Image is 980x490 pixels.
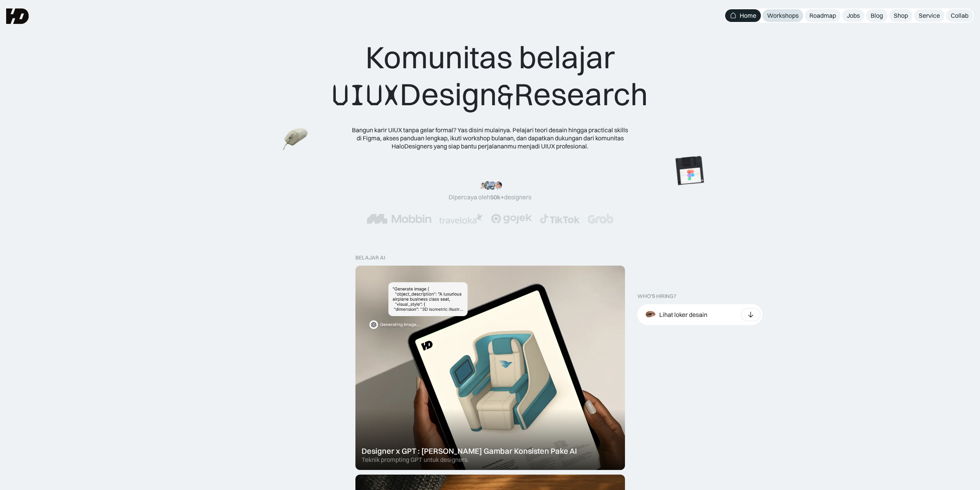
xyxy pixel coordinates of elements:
[842,9,864,22] a: Jobs
[352,126,629,150] div: Bangun karir UIUX tanpa gelar formal? Yas disini mulainya. Pelajari teori desain hingga practical...
[449,193,531,201] div: Dipercaya oleh designers
[497,77,514,114] span: &
[740,12,756,20] div: Home
[889,9,913,22] a: Shop
[355,266,625,470] a: Designer x GPT : [PERSON_NAME] Gambar Konsisten Pake AITeknik prompting GPT untuk designers.
[332,77,400,114] span: UIUX
[762,9,803,22] a: Workshops
[894,12,908,20] div: Shop
[847,12,860,20] div: Jobs
[355,254,385,261] div: belajar ai
[951,12,968,20] div: Collab
[767,12,799,20] div: Workshops
[805,9,841,22] a: Roadmap
[809,12,836,20] div: Roadmap
[914,9,945,22] a: Service
[871,12,883,20] div: Blog
[659,311,707,319] div: Lihat loker desain
[919,12,940,20] div: Service
[490,193,504,201] span: 50k+
[637,293,676,300] div: WHO’S HIRING?
[725,9,761,22] a: Home
[946,9,973,22] a: Collab
[866,9,888,22] a: Blog
[332,39,648,114] div: Komunitas belajar Design Research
